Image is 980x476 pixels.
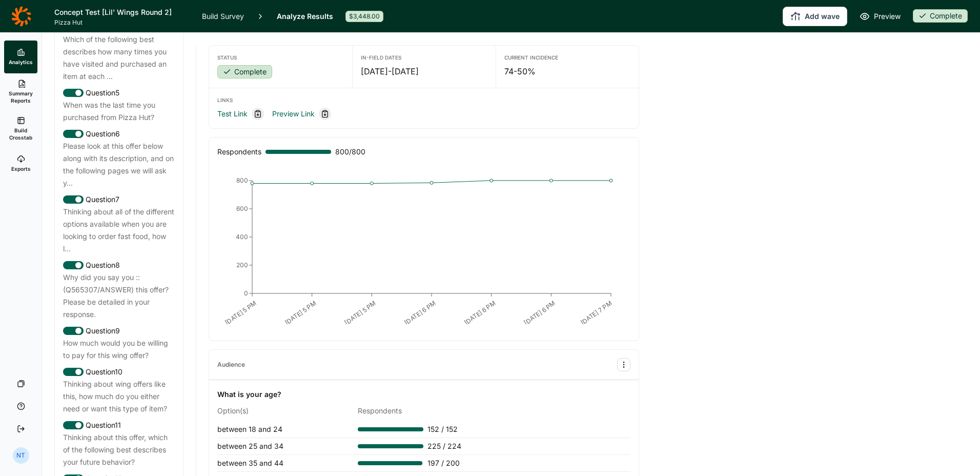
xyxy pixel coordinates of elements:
[217,96,630,104] div: Links
[54,18,190,27] span: Pizza Hut
[252,108,264,120] div: Copy link
[427,457,460,469] span: 197 / 200
[63,33,175,83] div: Which of the following best describes how many times you have visited and purchased an item at ea...
[504,54,630,61] div: Current Incidence
[913,9,968,23] div: Complete
[63,378,175,415] div: Thinking about wing offers like this, how much do you either need or want this type of item?
[54,6,190,18] h1: Concept Test [Lil' Wings Round 2]
[4,110,37,147] a: Build Crosstab
[8,90,33,104] span: Summary Reports
[913,9,968,24] button: Complete
[217,459,283,467] span: between 35 and 44
[403,299,437,326] text: [DATE] 6 PM
[617,358,630,371] button: Audience Options
[343,299,377,326] text: [DATE] 5 PM
[13,447,29,464] div: NT
[4,73,37,110] a: Summary Reports
[236,205,248,212] tspan: 600
[63,87,175,99] div: Question 5
[9,58,33,66] span: Analytics
[361,54,487,61] div: In-Field Dates
[860,10,901,23] a: Preview
[63,206,175,255] div: Thinking about all of the different options available when you are looking to order fast food, ho...
[522,299,557,326] text: [DATE] 6 PM
[217,65,272,78] div: Complete
[504,65,630,77] div: 74-50%
[63,366,175,378] div: Question 10
[223,299,258,326] text: [DATE] 5 PM
[4,41,37,73] a: Analytics
[63,140,175,189] div: Please look at this offer below along with its description, and on the following pages we will as...
[244,289,248,297] tspan: 0
[217,442,283,450] span: between 25 and 34
[63,271,175,321] div: Why did you say you ::(Q565307/ANSWER) this offer? Please be detailed in your response.
[217,65,272,80] button: Complete
[217,54,344,61] div: Status
[63,128,175,140] div: Question 6
[4,147,37,180] a: Exports
[783,7,847,26] button: Add wave
[463,299,497,326] text: [DATE] 6 PM
[63,259,175,271] div: Question 8
[63,193,175,206] div: Question 7
[217,361,245,369] div: Audience
[319,108,331,120] div: Copy link
[63,431,175,468] div: Thinking about this offer, which of the following best describes your future behavior?
[358,405,490,417] div: Respondents
[217,388,281,401] div: What is your age?
[63,325,175,337] div: Question 9
[217,405,350,417] div: Option(s)
[361,65,487,77] div: [DATE] - [DATE]
[63,99,175,124] div: When was the last time you purchased from Pizza Hut?
[217,108,248,120] a: Test Link
[63,337,175,362] div: How much would you be willing to pay for this wing offer?
[217,146,261,158] div: Respondents
[272,108,315,120] a: Preview Link
[345,11,383,22] div: $3,448.00
[236,261,248,269] tspan: 200
[427,440,461,452] span: 225 / 224
[11,165,31,172] span: Exports
[427,423,458,435] span: 152 / 152
[874,10,901,23] span: Preview
[8,127,33,141] span: Build Crosstab
[217,425,282,433] span: between 18 and 24
[236,176,248,184] tspan: 800
[579,299,614,326] text: [DATE] 7 PM
[236,233,248,241] tspan: 400
[63,419,175,431] div: Question 11
[283,299,318,326] text: [DATE] 5 PM
[335,146,365,158] span: 800 / 800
